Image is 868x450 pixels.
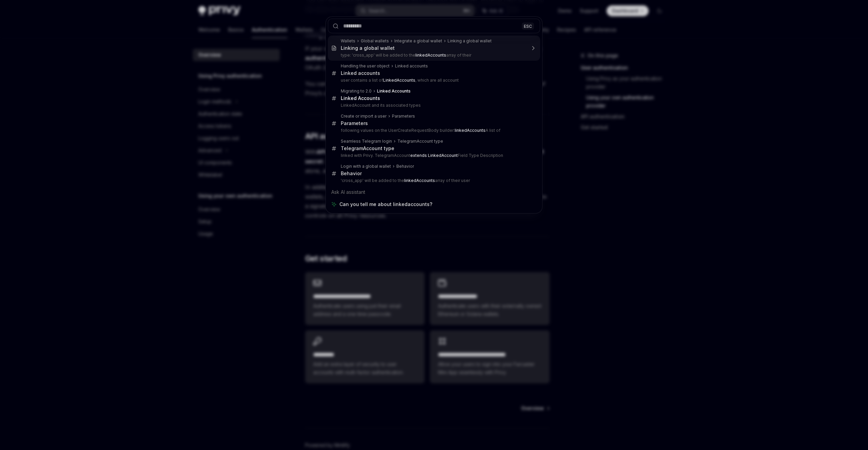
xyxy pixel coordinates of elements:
div: Wallets [341,38,355,44]
div: Linked accounts [395,63,428,69]
div: Linking a global wallet [341,45,395,51]
p: linked with Privy. TelegramAccount Field Type Description [341,153,526,158]
div: Migrating to 2.0 [341,88,372,94]
div: Ask AI assistant [328,186,540,198]
b: linkedAccounts [455,128,486,133]
div: TelegramAccount type [341,145,394,151]
div: Login with a global wallet [341,164,391,169]
b: Linked Accounts [341,95,380,101]
div: TelegramAccount type [397,139,443,144]
p: user contains a list of , which are all account [341,78,526,83]
b: Linked Accounts [377,88,411,94]
div: Behavior [341,170,362,177]
div: Create or import a user [341,114,387,119]
div: ESC [522,22,534,29]
b: linkedAccounts [404,178,435,183]
p: type: 'cross_app' will be added to the array of their [341,53,526,58]
span: Can you tell me about linkedaccounts? [339,201,432,208]
div: Global wallets [361,38,389,44]
div: Behavior [396,164,414,169]
p: 'cross_app' will be added to the array of their user [341,178,526,183]
b: extends LinkedAccount [410,153,458,158]
div: Integrate a global wallet [394,38,442,44]
div: Seamless Telegram login [341,139,392,144]
div: Linked accounts [341,70,380,76]
div: Parameters [392,114,415,119]
div: Linking a global wallet [448,38,492,44]
div: Parameters [341,120,368,126]
div: Handling the user object [341,63,390,69]
p: LinkedAccount and its associated types [341,103,526,108]
b: linkedAccounts [415,53,446,58]
b: LinkedAccounts [383,78,415,83]
p: following values on the UserCreateRequestBody builder: A list of [341,128,526,133]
